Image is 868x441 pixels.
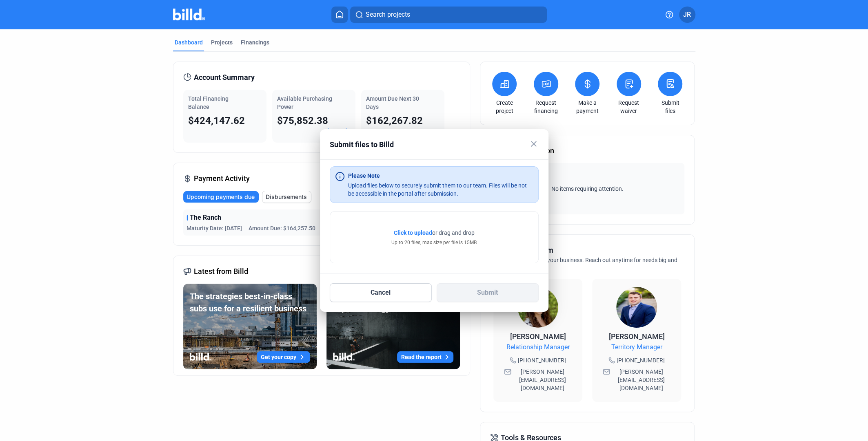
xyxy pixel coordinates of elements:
div: Upload files below to securely submit them to our team. Files will be not be accessible in the po... [348,181,533,198]
div: Projects [211,38,233,46]
div: Please Note [348,172,380,180]
span: [PERSON_NAME] [609,332,665,341]
span: Amount Due: $164,257.50 [249,224,315,232]
span: Latest from Billd [194,266,248,277]
div: Up to 20 files, max size per file is 15MB [391,239,477,246]
img: Territory Manager [616,287,657,328]
span: Maturity Date: [DATE] [186,224,242,232]
span: Search projects [366,10,410,20]
span: JR [683,10,691,20]
a: Create project [490,99,519,115]
a: Request waiver [615,99,643,115]
span: Total Financing Balance [188,95,229,110]
span: [PERSON_NAME] [510,332,566,341]
div: The strategies best-in-class subs use for a resilient business [190,290,310,315]
span: We're here for you and your business. Reach out anytime for needs big and small! [490,257,677,271]
span: Payment Activity [194,173,250,184]
span: Relationship Manager [506,342,570,352]
div: Dashboard [175,38,203,46]
span: [PERSON_NAME][EMAIL_ADDRESS][DOMAIN_NAME] [612,368,670,392]
span: $424,147.62 [188,115,245,126]
span: [PHONE_NUMBER] [617,356,665,364]
mat-icon: close [529,139,539,149]
span: Upcoming payments due [186,193,255,201]
span: $162,267.82 [366,115,423,126]
span: Account Summary [194,72,255,83]
span: or drag and drop [432,229,475,237]
a: Make a payment [573,99,602,115]
span: Territory Manager [611,342,662,352]
div: Submit files to Billd [330,139,518,150]
span: $75,852.38 [277,115,328,126]
button: Submit [437,283,539,302]
a: View details [324,128,351,134]
button: Get your copy [257,351,310,363]
img: Billd Company Logo [173,9,205,20]
span: Available Purchasing Power [277,95,332,110]
button: Cancel [330,283,432,302]
span: Disbursements [266,193,307,201]
a: Request financing [532,99,560,115]
div: Financings [241,38,269,46]
button: Read the report [397,351,453,363]
span: Click to upload [394,229,432,236]
span: The Ranch [190,213,221,223]
span: Amount Due Next 30 Days [366,95,419,110]
span: [PHONE_NUMBER] [518,356,566,364]
span: No items requiring attention. [493,185,681,193]
a: Submit files [656,99,684,115]
span: [PERSON_NAME][EMAIL_ADDRESS][DOMAIN_NAME] [513,368,572,392]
